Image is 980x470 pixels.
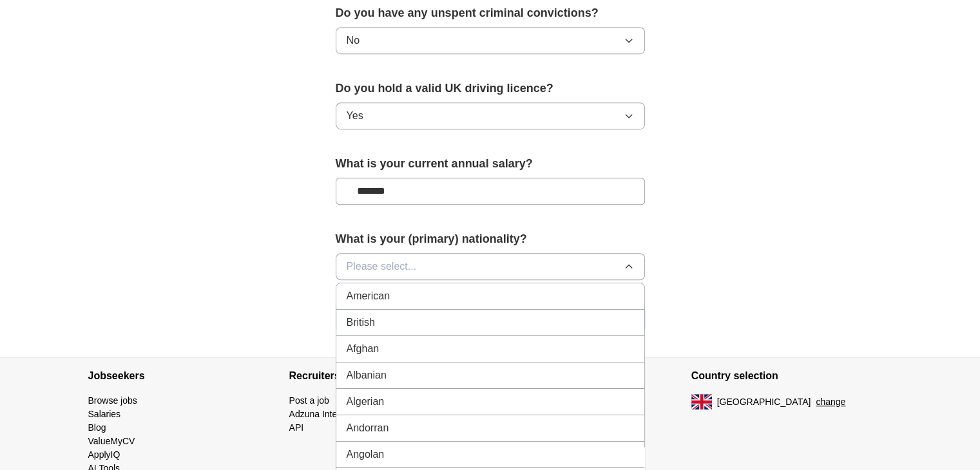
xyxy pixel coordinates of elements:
span: [GEOGRAPHIC_DATA] [717,395,811,409]
span: American [347,288,390,304]
button: No [336,27,645,54]
a: Blog [88,422,106,433]
h4: Country selection [691,358,892,394]
span: Algerian [347,394,385,409]
span: Andorran [347,420,389,436]
span: No [347,33,360,48]
a: Post a job [289,395,329,406]
span: Afghan [347,341,380,357]
span: Albanian [347,368,387,383]
span: Angolan [347,447,385,462]
img: UK flag [691,394,712,409]
span: British [347,315,375,330]
a: Browse jobs [88,395,137,406]
label: Do you have any unspent criminal convictions? [336,5,645,22]
label: What is your current annual salary? [336,155,645,173]
a: ApplyIQ [88,449,120,460]
span: Yes [347,108,363,124]
button: Please select... [336,253,645,280]
span: Please select... [347,259,417,274]
a: Adzuna Intelligence [289,409,368,419]
a: API [289,422,304,433]
label: What is your (primary) nationality? [336,230,645,248]
button: change [816,395,845,409]
label: Do you hold a valid UK driving licence? [336,80,645,97]
button: Yes [336,102,645,129]
a: Salaries [88,409,121,419]
a: ValueMyCV [88,436,135,446]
